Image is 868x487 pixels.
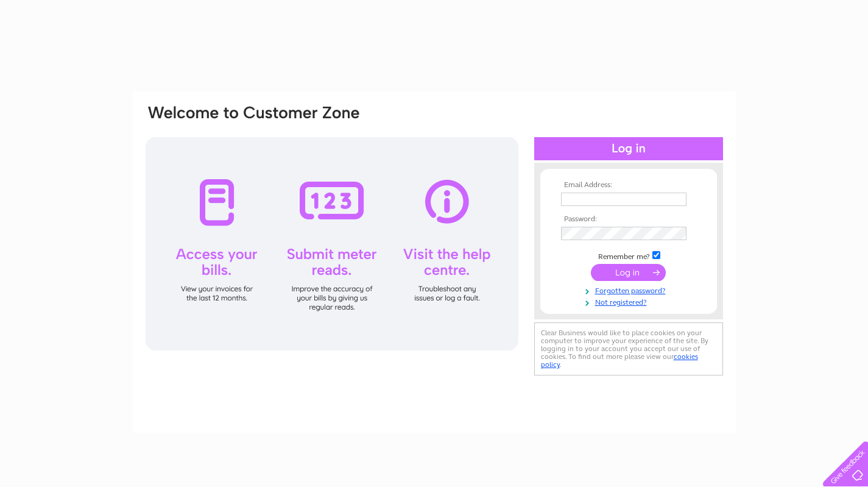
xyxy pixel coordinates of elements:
a: Forgotten password? [561,284,699,296]
input: Submit [591,264,666,281]
a: Not registered? [561,296,699,307]
th: Password: [558,215,699,224]
td: Remember me? [558,249,699,261]
th: Email Address: [558,181,699,190]
div: Clear Business would like to place cookies on your computer to improve your experience of the sit... [534,322,723,375]
a: cookies policy [541,352,698,369]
